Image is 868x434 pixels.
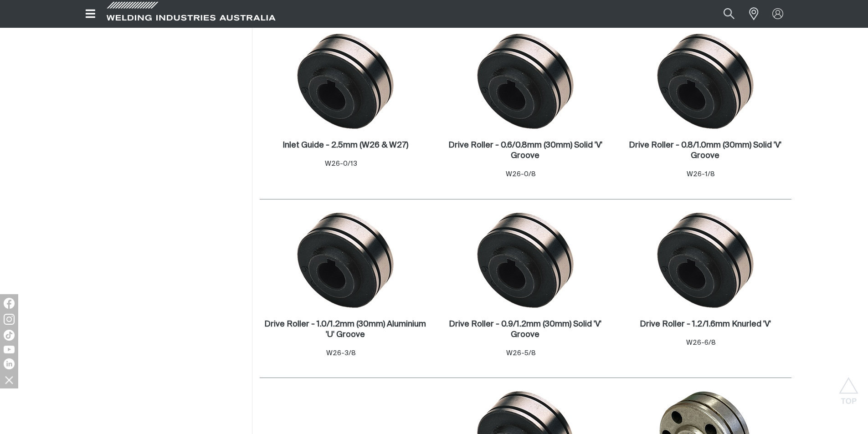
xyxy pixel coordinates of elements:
[477,211,574,309] img: Drive Roller - 0.9/1.2mm (30mm) Solid 'V' Groove
[640,320,771,328] h2: Drive Roller - 1.2/1.6mm Knurled 'V'
[4,298,15,309] img: Facebook
[444,140,607,161] a: Drive Roller - 0.6/0.8mm (30mm) Solid 'V' Groove
[687,171,715,178] span: W26-1/8
[444,319,607,340] a: Drive Roller - 0.9/1.2mm (30mm) Solid 'V' Groove
[264,320,426,339] h2: Drive Roller - 1.0/1.2mm (30mm) Aluminium 'U' Groove
[702,4,744,24] input: Product name or item number...
[1,372,17,388] img: hide socials
[657,32,754,130] img: Drive Roller - 0.8/1.0mm (30mm) Solid 'V' Groove
[657,211,754,309] img: Drive Roller - 1.2/1.6mm Knurled 'V'
[297,32,394,130] img: Inlet Guide - 2.5mm (W26 & W27)
[506,171,536,178] span: W26-0/8
[838,377,859,398] button: Scroll to top
[506,350,536,357] span: W26-5/8
[448,141,602,160] h2: Drive Roller - 0.6/0.8mm (30mm) Solid 'V' Groove
[4,314,15,325] img: Instagram
[4,346,15,353] img: YouTube
[297,211,394,309] img: Drive Roller - 1.0/1.2mm (30mm) Aluminium 'U' Groove
[624,140,787,161] a: Drive Roller - 0.8/1.0mm (30mm) Solid 'V' Groove
[640,319,771,330] a: Drive Roller - 1.2/1.6mm Knurled 'V'
[325,160,357,167] span: W26-0/13
[477,32,574,130] img: Drive Roller - 0.6/0.8mm (30mm) Solid 'V' Groove
[282,141,408,149] h2: Inlet Guide - 2.5mm (W26 & W27)
[449,320,601,339] h2: Drive Roller - 0.9/1.2mm (30mm) Solid 'V' Groove
[264,319,427,340] a: Drive Roller - 1.0/1.2mm (30mm) Aluminium 'U' Groove
[4,358,15,369] img: LinkedIn
[686,339,716,346] span: W26-6/8
[326,350,356,357] span: W26-3/8
[714,4,745,24] button: Search products
[4,330,15,341] img: TikTok
[282,140,408,151] a: Inlet Guide - 2.5mm (W26 & W27)
[629,141,781,160] h2: Drive Roller - 0.8/1.0mm (30mm) Solid 'V' Groove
